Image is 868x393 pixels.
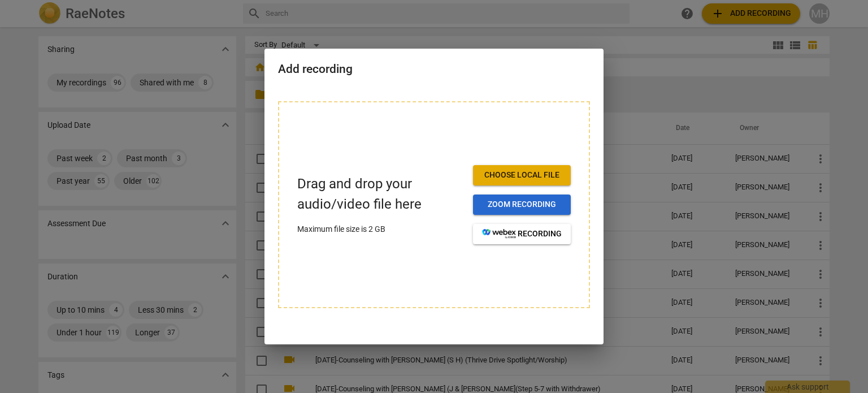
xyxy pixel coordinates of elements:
[482,199,562,210] span: Zoom recording
[482,228,562,240] span: recording
[482,170,562,181] span: Choose local file
[297,174,464,214] p: Drag and drop your audio/video file here
[473,165,571,185] button: Choose local file
[473,224,571,244] button: recording
[297,223,464,235] p: Maximum file size is 2 GB
[473,195,571,215] button: Zoom recording
[278,62,590,76] h2: Add recording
